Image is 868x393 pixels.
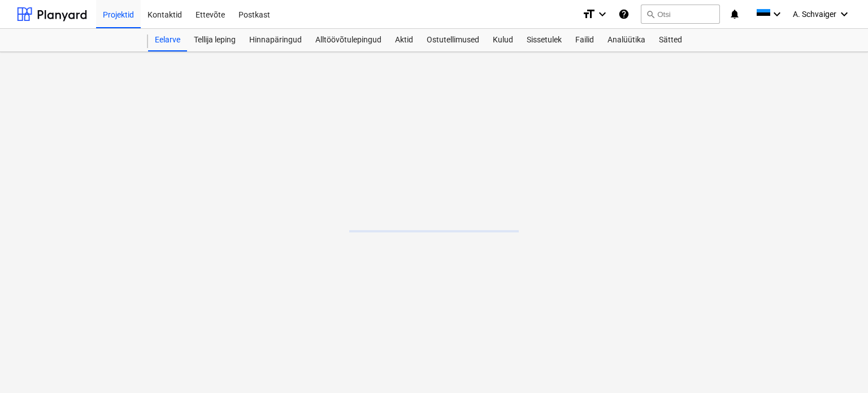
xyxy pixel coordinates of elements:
[309,29,388,51] a: Alltöövõtulepingud
[388,29,420,51] a: Aktid
[420,29,486,51] a: Ostutellimused
[646,10,655,19] span: search
[596,7,609,21] i: keyboard_arrow_down
[486,29,520,51] a: Kulud
[242,29,309,51] a: Hinnapäringud
[601,29,652,51] a: Analüütika
[729,7,740,21] i: notifications
[520,29,568,51] a: Sissetulek
[582,7,596,21] i: format_size
[837,7,851,21] i: keyboard_arrow_down
[770,7,784,21] i: keyboard_arrow_down
[652,29,689,51] a: Sätted
[568,29,601,51] a: Failid
[793,10,836,19] span: A. Schvaiger
[187,29,242,51] a: Tellija leping
[641,5,720,24] button: Otsi
[148,29,187,51] a: Eelarve
[618,7,630,21] i: Abikeskus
